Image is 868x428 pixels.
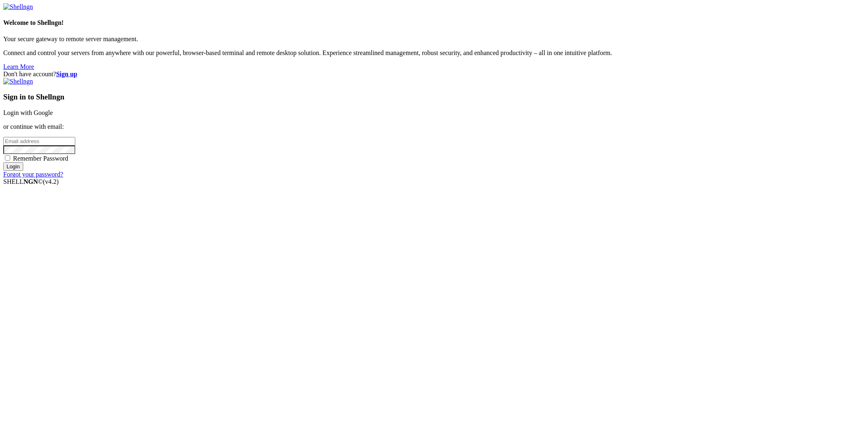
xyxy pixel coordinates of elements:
a: Forgot your password? [3,171,63,178]
p: or continue with email: [3,123,865,130]
span: 4.2.0 [43,178,59,185]
span: SHELL © [3,178,59,185]
img: Shellngn [3,3,33,11]
span: Remember Password [13,155,68,162]
input: Remember Password [5,155,10,161]
b: NGN [24,178,38,185]
p: Your secure gateway to remote server management. [3,35,865,43]
a: Login with Google [3,109,53,116]
input: Email address [3,137,75,146]
a: Learn More [3,63,34,70]
h3: Sign in to Shellngn [3,93,865,101]
div: Don't have account? [3,71,865,78]
a: Sign up [56,71,77,77]
img: Shellngn [3,78,33,85]
p: Connect and control your servers from anywhere with our powerful, browser-based terminal and remo... [3,49,865,57]
input: Login [3,162,23,171]
h4: Welcome to Shellngn! [3,19,865,26]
